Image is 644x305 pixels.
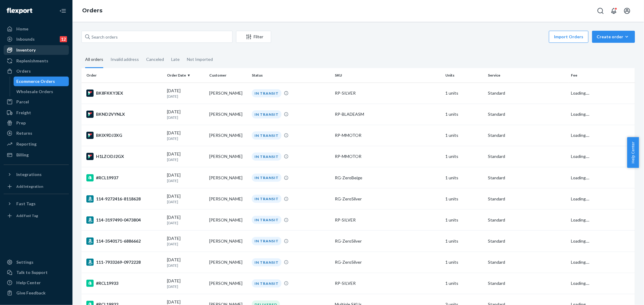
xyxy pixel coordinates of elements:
th: Service [485,68,569,83]
div: Add Integration [16,184,43,189]
a: Inventory [4,45,69,55]
a: Billing [4,150,69,160]
a: Replenishments [4,56,69,66]
div: RP-SILVER [335,280,441,286]
div: IN TRANSIT [252,110,281,118]
span: Help Center [627,137,639,168]
td: [PERSON_NAME] [207,273,249,294]
div: [DATE] [167,278,205,289]
button: Close Navigation [57,5,69,17]
p: [DATE] [167,115,205,120]
div: Wholesale Orders [17,89,53,95]
th: Fee [569,68,635,83]
p: Standard [488,90,566,96]
button: Open Search Box [594,5,607,17]
div: [DATE] [167,172,205,183]
button: Give Feedback [4,288,69,298]
div: Add Fast Tag [16,213,38,218]
button: Filter [236,31,271,43]
div: [DATE] [167,151,205,162]
button: Open account menu [621,5,633,17]
p: [DATE] [167,263,205,268]
a: Parcel [4,97,69,107]
td: Loading.... [569,188,635,209]
td: 1 units [443,83,486,104]
p: Standard [488,175,566,181]
div: Invalid address [111,52,139,67]
div: Inbounds [16,36,35,42]
div: IN TRANSIT [252,237,281,245]
p: Standard [488,111,566,117]
td: Loading.... [569,231,635,252]
td: [PERSON_NAME] [207,231,249,252]
div: Inventory [16,47,36,53]
input: Search orders [82,31,232,43]
td: Loading.... [569,167,635,188]
div: Billing [16,152,29,158]
p: Standard [488,196,566,202]
a: Prep [4,118,69,128]
td: [PERSON_NAME] [207,209,249,231]
p: Standard [488,217,566,223]
button: Open notifications [608,5,620,17]
div: Create order [597,34,630,40]
div: IN TRANSIT [252,195,281,203]
a: Add Fast Tag [4,211,69,221]
div: IN TRANSIT [252,174,281,182]
div: Fast Tags [16,201,36,207]
button: Fast Tags [4,199,69,209]
div: IN TRANSIT [252,131,281,140]
a: Inbounds12 [4,34,69,44]
td: Loading.... [569,83,635,104]
div: Freight [16,110,31,116]
a: Talk to Support [4,268,69,277]
div: #RCL19933 [86,280,162,287]
div: BK8FKKY3EX [86,90,162,97]
div: Filter [236,34,271,40]
ol: breadcrumbs [77,2,107,20]
p: [DATE] [167,199,205,204]
div: RG-ZeroSilver [335,238,441,244]
div: Canceled [146,52,164,67]
td: 1 units [443,252,486,273]
td: 1 units [443,104,486,125]
div: [DATE] [167,88,205,99]
div: Not Imported [187,52,213,67]
button: Import Orders [549,31,588,43]
td: Loading.... [569,146,635,167]
th: Status [249,68,332,83]
div: Prep [16,120,26,126]
div: RG-ZeroSilver [335,259,441,265]
p: Standard [488,132,566,138]
td: [PERSON_NAME] [207,188,249,209]
td: 1 units [443,231,486,252]
td: [PERSON_NAME] [207,146,249,167]
p: Standard [488,153,566,159]
p: Standard [488,280,566,286]
div: RG-ZeroSilver [335,196,441,202]
p: [DATE] [167,284,205,289]
a: Settings [4,257,69,267]
div: [DATE] [167,214,205,225]
div: Returns [16,130,32,136]
div: IN TRANSIT [252,258,281,266]
div: H1LZODJ2GX [86,153,162,160]
div: RP-SILVER [335,217,441,223]
div: [DATE] [167,235,205,247]
div: Replenishments [16,58,48,64]
div: Orders [16,68,31,74]
p: [DATE] [167,136,205,141]
div: All orders [85,52,103,68]
div: IN TRANSIT [252,152,281,161]
div: 114-3540171-6886662 [86,237,162,245]
td: 1 units [443,167,486,188]
a: Orders [4,66,69,76]
td: 1 units [443,273,486,294]
p: [DATE] [167,220,205,225]
div: [DATE] [167,109,205,120]
td: 1 units [443,188,486,209]
div: Give Feedback [16,290,46,296]
div: IN TRANSIT [252,279,281,288]
div: RG-ZeroBeige [335,175,441,181]
td: Loading.... [569,125,635,146]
